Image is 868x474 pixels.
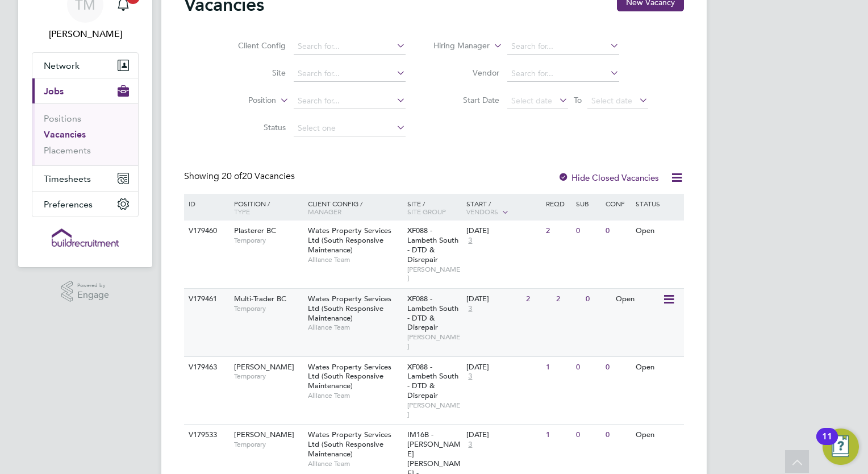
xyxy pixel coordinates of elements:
div: [DATE] [466,226,540,236]
span: [PERSON_NAME] [234,362,294,372]
span: Temporary [234,236,302,245]
div: 0 [573,357,603,378]
div: Conf [603,194,632,213]
label: Start Date [434,95,499,105]
span: 3 [466,440,474,450]
span: XF088 - Lambeth South - DTD & Disrepair [407,294,458,332]
span: 3 [466,372,474,381]
span: 3 [466,304,474,314]
div: Showing [184,171,297,182]
span: Type [234,207,250,216]
div: Start / [464,194,543,222]
div: Open [613,289,662,310]
span: Manager [308,207,341,216]
div: [DATE] [466,363,540,372]
span: Timesheets [44,173,91,184]
span: Engage [77,290,109,300]
span: Alliance Team [308,459,402,468]
span: Wates Property Services Ltd (South Responsive Maintenance) [308,430,391,459]
span: Temporary [234,372,302,381]
input: Search for... [294,93,406,109]
a: Positions [44,113,81,124]
span: Alliance Team [308,391,402,400]
div: 0 [603,425,632,446]
div: ID [186,194,226,213]
div: [DATE] [466,294,520,304]
input: Search for... [507,39,619,55]
span: Plasterer BC [234,226,276,235]
span: Wates Property Services Ltd (South Responsive Maintenance) [308,294,391,323]
button: Network [32,53,138,78]
span: Jobs [44,86,64,97]
div: V179533 [186,425,226,446]
label: Hide Closed Vacancies [558,172,659,183]
a: Powered byEngage [61,281,110,302]
div: Position / [226,194,305,221]
div: [DATE] [466,430,540,440]
div: Open [633,221,682,242]
span: Alliance Team [308,255,402,264]
span: XF088 - Lambeth South - DTD & Disrepair [407,362,458,401]
label: Status [220,122,286,132]
span: Multi-Trader BC [234,294,286,303]
div: Client Config / [305,194,404,221]
div: Open [633,357,682,378]
span: Wates Property Services Ltd (South Responsive Maintenance) [308,362,391,391]
div: 1 [543,425,573,446]
button: Timesheets [32,166,138,191]
div: V179460 [186,221,226,242]
span: Temporary [234,440,302,449]
label: Vendor [434,68,499,78]
div: 0 [573,425,603,446]
button: Jobs [32,78,138,103]
div: 1 [543,357,573,378]
span: Vendors [466,207,498,216]
div: 0 [603,357,632,378]
span: To [570,93,585,107]
button: Preferences [32,192,138,217]
label: Hiring Manager [424,40,490,52]
span: Preferences [44,199,93,210]
label: Site [220,68,286,78]
span: Tom Morgan [32,27,139,41]
div: Sub [573,194,603,213]
span: Wates Property Services Ltd (South Responsive Maintenance) [308,226,391,255]
input: Search for... [294,39,406,55]
div: Open [633,425,682,446]
span: [PERSON_NAME] [407,265,461,282]
span: [PERSON_NAME] [234,430,294,439]
div: 0 [603,221,632,242]
span: Powered by [77,281,109,290]
div: Reqd [543,194,573,213]
span: XF088 - Lambeth South - DTD & Disrepair [407,226,458,264]
div: Site / [404,194,464,221]
button: Open Resource Center, 11 new notifications [823,429,859,465]
span: Select date [591,95,632,106]
span: 20 Vacancies [222,171,295,182]
span: Site Group [407,207,446,216]
span: Network [44,60,80,71]
label: Client Config [220,40,286,51]
span: [PERSON_NAME] [407,401,461,418]
div: V179461 [186,289,226,310]
span: [PERSON_NAME] [407,332,461,350]
div: Jobs [32,103,138,165]
input: Search for... [294,66,406,82]
div: 2 [543,221,573,242]
label: Position [211,95,276,106]
a: Vacancies [44,129,86,140]
div: Status [633,194,682,213]
span: Select date [511,95,552,106]
input: Select one [294,120,406,136]
a: Go to home page [32,228,139,247]
span: 3 [466,236,474,246]
div: 2 [553,289,583,310]
a: Placements [44,145,91,156]
div: 2 [523,289,553,310]
span: Temporary [234,304,302,313]
img: buildrec-logo-retina.png [52,228,119,247]
span: 20 of [222,171,242,182]
div: 11 [822,436,832,451]
span: Alliance Team [308,323,402,332]
input: Search for... [507,66,619,82]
